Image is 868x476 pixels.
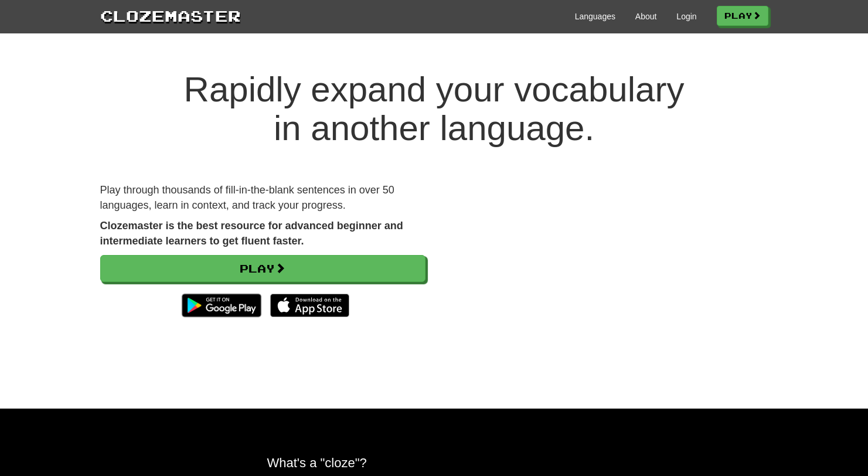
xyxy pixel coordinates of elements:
strong: Clozemaster is the best resource for advanced beginner and intermediate learners to get fluent fa... [100,220,403,247]
a: About [635,11,657,22]
a: Play [100,255,426,282]
h2: What's a "cloze"? [267,455,601,470]
img: Download_on_the_App_Store_Badge_US-UK_135x40-25178aeef6eb6b83b96f5f2d004eda3bffbb37122de64afbaef7... [270,294,349,317]
a: Login [676,11,696,22]
img: Get it on Google Play [176,288,267,323]
a: Languages [575,11,615,22]
a: Clozemaster [100,5,241,26]
p: Play through thousands of fill-in-the-blank sentences in over 50 languages, learn in context, and... [100,183,426,213]
a: Play [717,6,768,26]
